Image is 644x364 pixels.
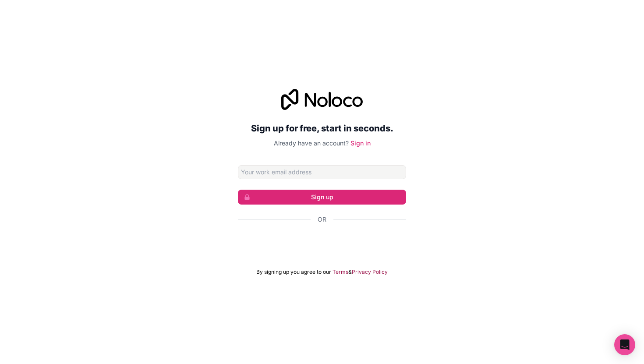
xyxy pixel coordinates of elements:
span: Already have an account? [274,139,349,147]
a: Sign in [350,139,371,147]
span: & [348,269,352,276]
button: Sign up [238,190,406,205]
a: Privacy Policy [352,269,388,276]
span: Or [318,215,326,224]
span: By signing up you agree to our [256,269,331,276]
a: Terms [333,269,348,276]
iframe: Schaltfläche „Über Google anmelden“ [234,233,410,253]
input: Email address [238,165,406,179]
div: Open Intercom Messenger [614,334,635,355]
h2: Sign up for free, start in seconds. [238,120,406,136]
